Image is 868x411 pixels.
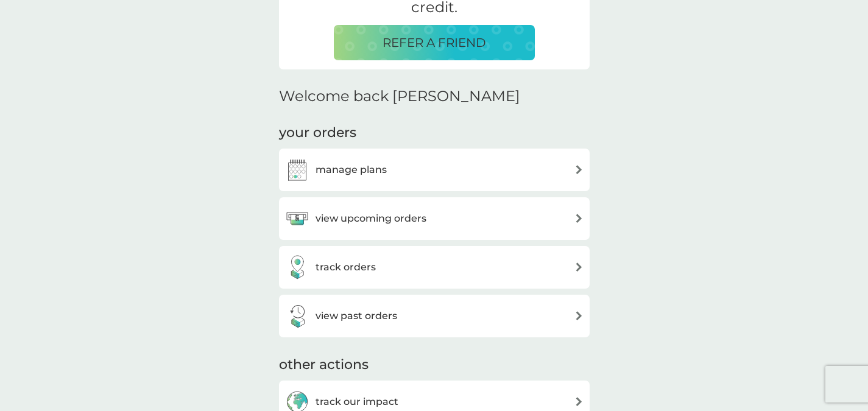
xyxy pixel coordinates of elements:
h2: Welcome back [PERSON_NAME] [279,88,520,105]
h3: manage plans [316,162,387,178]
h3: view past orders [316,308,397,324]
img: arrow right [574,397,584,406]
h3: track orders [316,259,376,275]
button: REFER A FRIEND [334,25,535,60]
img: arrow right [574,165,584,174]
h3: view upcoming orders [316,211,426,227]
p: REFER A FRIEND [383,33,486,52]
h3: other actions [279,356,369,374]
img: arrow right [574,262,584,272]
img: arrow right [574,214,584,223]
h3: your orders [279,124,356,142]
img: arrow right [574,311,584,320]
h3: track our impact [316,394,398,410]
